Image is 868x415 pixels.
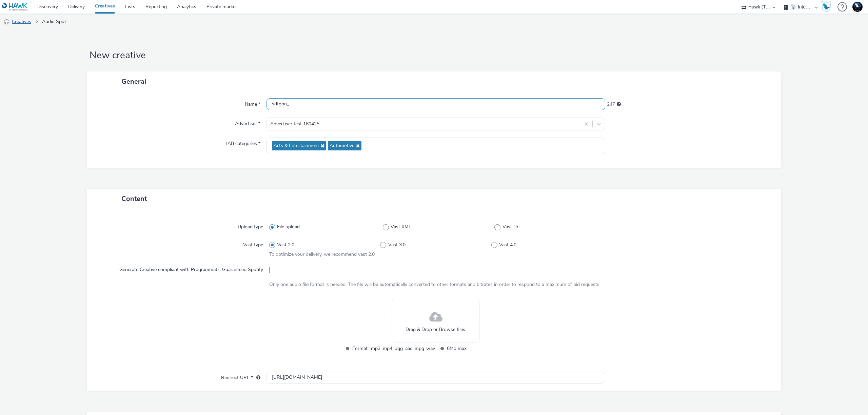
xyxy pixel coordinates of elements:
label: IAB categories * [223,138,263,147]
span: Format: .mp3 .mp4 .ogg .aac .mpg .wav [352,345,435,352]
div: URL will be used as a validation URL with some SSPs and it will be the redirection URL of your cr... [253,374,260,381]
span: Content [121,194,147,203]
label: Vast type [240,239,266,248]
span: Vast 2.0 [277,242,294,248]
span: Arts & Entertainment [274,143,319,149]
a: Hawk Academy [821,1,834,12]
span: Vast Url [502,224,519,230]
span: General [121,77,146,86]
label: Advertiser * [232,118,263,127]
span: Vast 4.0 [499,242,516,248]
input: url... [267,372,605,383]
span: 6Mo max [447,345,530,352]
span: 247 [607,101,615,108]
label: Generate Creative compliant with Programmatic Guaranteed Spotify [117,264,266,273]
label: Name * [242,98,263,108]
input: Name [267,98,605,110]
span: File upload [277,224,300,230]
img: undefined Logo [2,3,28,11]
h1: New creative [87,49,781,62]
span: Vast 3.0 [388,242,406,248]
div: Only one audio file format is needed. The file will be automatically converted to other formats a... [269,281,603,288]
label: Redirect URL * [218,372,263,381]
span: To optimize your delivery, we recommend vast 2.0 [269,251,375,257]
span: Drag & Drop or Browse files. [406,326,466,333]
div: Maximum 255 characters [617,101,621,108]
label: Upload type [235,221,266,230]
span: Vast XML [391,224,411,230]
img: Hawk Academy [821,1,831,12]
span: Automotive [330,143,354,149]
img: audio [3,19,10,25]
a: Audio Spot [39,14,70,30]
img: Support Hawk [852,2,863,12]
